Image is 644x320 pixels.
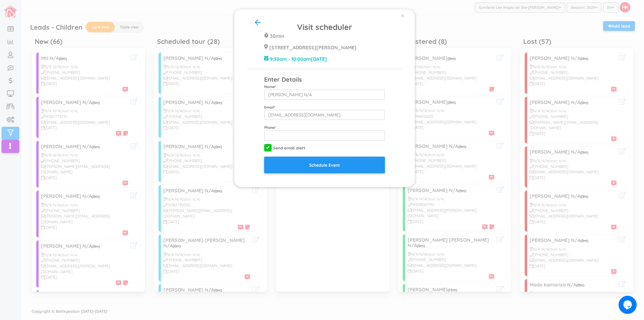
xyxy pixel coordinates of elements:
[264,84,276,89] label: Name
[270,56,327,63] span: 9:30am - 10:00am[DATE]
[246,21,403,33] div: Visit scheduler
[264,125,276,130] label: Phone
[264,105,275,110] label: Email
[619,296,638,314] iframe: chat widget
[401,12,404,19] button: Close
[264,75,302,84] div: Enter Details
[401,11,404,19] span: ×
[264,44,385,51] div: [STREET_ADDRESS][PERSON_NAME]
[264,33,385,40] div: 30min
[273,145,305,151] label: Send email alert
[264,157,385,173] input: Schedule Event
